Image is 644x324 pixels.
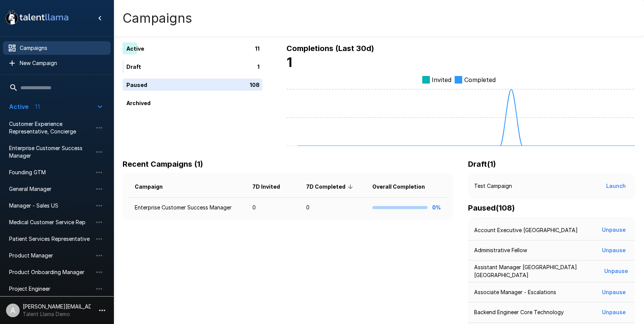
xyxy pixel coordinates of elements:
b: Recent Campaigns (1) [123,160,203,169]
p: 108 [250,81,260,89]
h4: Campaigns [123,10,192,26]
td: 0 [300,198,366,218]
b: 1 [286,54,292,70]
td: Enterprise Customer Success Manager [129,198,246,218]
span: 7D Invited [252,182,290,191]
span: Overall Completion [372,182,435,191]
p: Test Campaign [474,182,512,190]
button: Unpause [599,223,629,237]
p: Account Executive [GEOGRAPHIC_DATA] [474,226,578,234]
button: Unpause [599,305,629,319]
span: 7D Completed [306,182,355,191]
b: Draft ( 1 ) [468,160,496,169]
button: Unpause [599,285,629,299]
button: Launch [603,179,629,193]
p: Administrative Fellow [474,246,527,254]
td: 0 [246,198,300,218]
span: Campaign [135,182,173,191]
p: Associate Manager - Escalations [474,288,556,296]
b: Completions (Last 30d) [286,44,374,53]
b: 0% [432,204,441,211]
button: Unpause [604,264,629,278]
p: 1 [257,63,260,71]
b: Paused ( 108 ) [468,203,515,212]
p: Assistant Manager [GEOGRAPHIC_DATA] [GEOGRAPHIC_DATA] [474,264,603,279]
p: 11 [255,45,260,53]
p: Backend Engineer Core Technology [474,308,564,316]
button: Unpause [599,243,629,257]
